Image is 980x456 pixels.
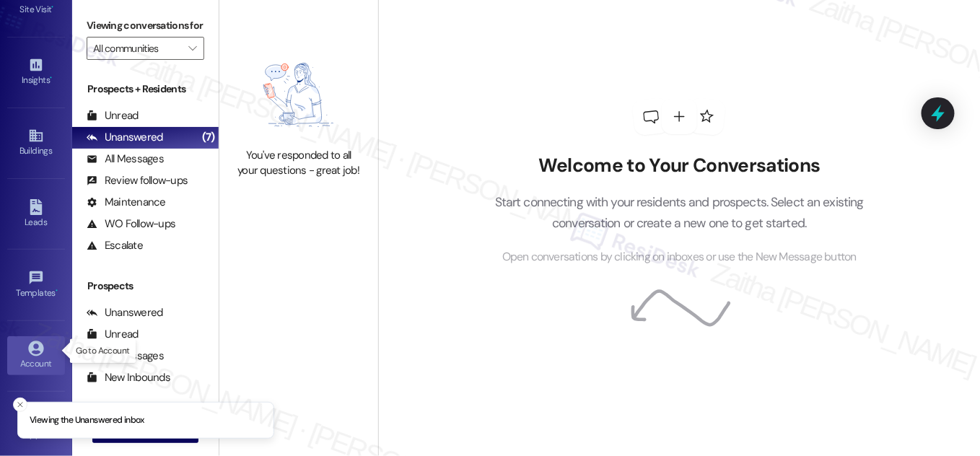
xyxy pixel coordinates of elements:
i:  [188,43,196,54]
button: Close toast [13,398,27,412]
div: New Inbounds [87,370,170,385]
a: Account [7,336,65,375]
div: All Messages [87,152,164,167]
a: Buildings [7,123,65,162]
input: All communities [93,37,181,60]
a: Support [7,407,65,446]
a: Insights • [7,53,65,92]
p: Viewing the Unanswered inbox [30,414,144,427]
label: Viewing conversations for [87,14,204,37]
div: Unread [87,327,139,342]
div: Prospects + Residents [72,82,219,97]
div: Review follow-ups [87,173,188,188]
a: Leads [7,195,65,234]
div: Maintenance [87,195,166,210]
div: You've responded to all your questions - great job! [235,148,362,179]
a: Templates • [7,266,65,304]
span: Open conversations by clicking on inboxes or use the New Message button [502,248,857,266]
p: Start connecting with your residents and prospects. Select an existing conversation or create a n... [473,192,885,233]
img: empty-state [237,49,359,140]
div: WO Follow-ups [87,216,175,232]
div: Unread [87,108,139,123]
div: (7) [198,126,219,149]
div: Escalate [87,238,143,253]
h2: Welcome to Your Conversations [473,154,885,177]
p: Go to Account [76,345,129,357]
div: Prospects [72,279,219,294]
div: Unanswered [87,305,163,320]
span: • [50,73,52,83]
span: • [52,2,54,12]
div: Unanswered [87,130,163,145]
span: • [56,286,58,296]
